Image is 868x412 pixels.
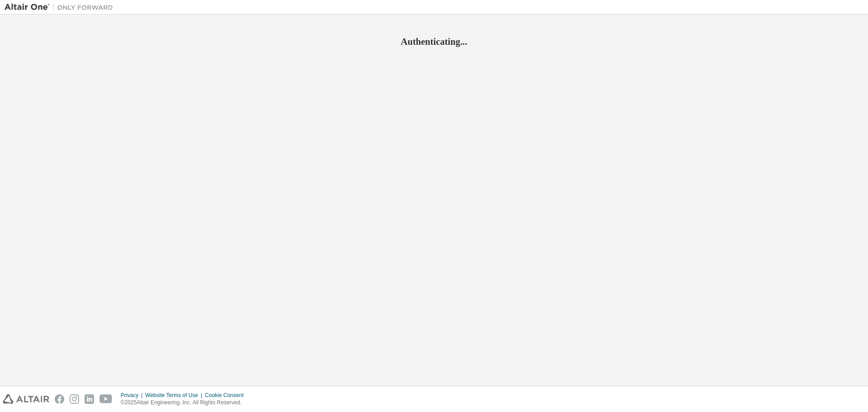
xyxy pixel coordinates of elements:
img: facebook.svg [55,394,64,404]
div: Cookie Consent [205,392,249,399]
img: altair_logo.svg [3,394,49,404]
div: Privacy [121,392,145,399]
h2: Authenticating... [5,36,863,47]
img: instagram.svg [70,394,79,404]
div: Website Terms of Use [145,392,205,399]
img: Altair One [5,3,118,12]
img: linkedin.svg [85,394,94,404]
img: youtube.svg [99,394,113,404]
p: © 2025 Altair Engineering, Inc. All Rights Reserved. [121,399,249,407]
